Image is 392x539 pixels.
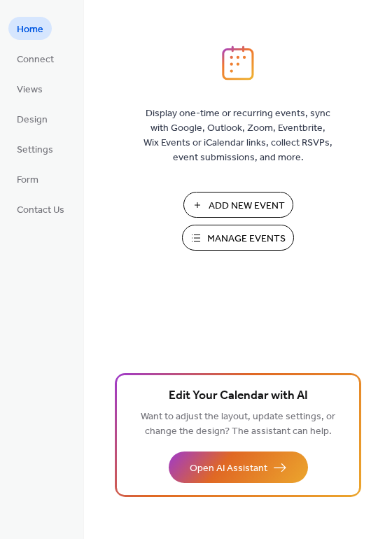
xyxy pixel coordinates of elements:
span: Contact Us [17,203,64,218]
span: Settings [17,143,53,157]
button: Open AI Assistant [169,451,308,483]
span: Form [17,173,38,188]
span: Home [17,22,43,37]
a: Home [8,17,52,40]
span: Connect [17,52,54,67]
a: Connect [8,47,62,70]
a: Design [8,107,56,130]
a: Views [8,77,51,100]
span: Views [17,83,43,97]
span: Design [17,113,48,127]
a: Settings [8,137,62,160]
span: Add New Event [209,199,285,213]
button: Add New Event [183,192,293,218]
span: Manage Events [207,232,286,246]
a: Contact Us [8,197,73,220]
a: Form [8,167,47,190]
img: logo_icon.svg [222,45,254,80]
button: Manage Events [182,225,294,251]
span: Display one-time or recurring events, sync with Google, Outlook, Zoom, Eventbrite, Wix Events or ... [143,106,332,165]
span: Want to adjust the layout, update settings, or change the design? The assistant can help. [141,407,335,441]
span: Edit Your Calendar with AI [169,386,308,406]
span: Open AI Assistant [190,461,267,476]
